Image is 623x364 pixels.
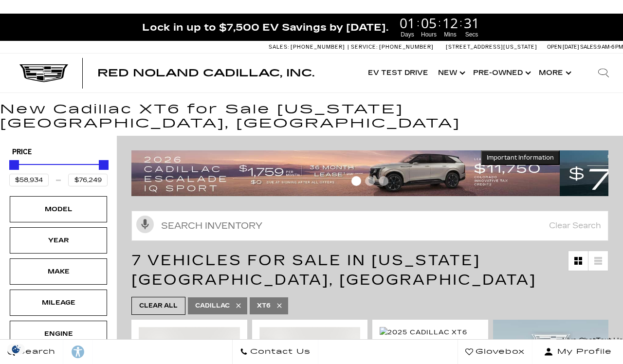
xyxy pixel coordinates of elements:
[363,54,433,92] a: EV Test Drive
[553,345,612,359] span: My Profile
[15,345,55,359] span: Search
[417,16,420,30] span: :
[5,344,27,354] section: Click to Open Cookie Consent Modal
[257,300,271,312] span: XT6
[547,44,579,50] span: Open [DATE]
[562,336,596,345] span: Live Chat
[441,16,459,30] span: 12
[142,21,388,34] span: Lock in up to $7,500 EV Savings by [DATE].
[97,67,314,79] span: Red Noland Cadillac, Inc.
[10,196,107,222] div: ModelModel
[34,328,83,339] div: Engine
[19,64,68,83] img: Cadillac Dark Logo with Cadillac White Text
[269,44,348,50] a: Sales: [PHONE_NUMBER]
[351,44,378,50] span: Service:
[468,54,534,92] a: Pre-Owned
[136,216,154,233] svg: Click to toggle on voice search
[9,160,19,170] div: Minimum Price
[598,44,623,50] span: 9 AM-6 PM
[348,44,436,50] a: Service: [PHONE_NUMBER]
[487,154,554,162] span: Important Information
[441,30,459,39] span: Mins
[139,300,178,312] span: Clear All
[34,266,83,277] div: Make
[481,150,560,165] button: Important Information
[351,176,361,186] span: Go to slide 1
[131,211,608,241] input: Search Inventory
[446,44,537,50] a: [STREET_ADDRESS][US_STATE]
[462,16,481,30] span: 31
[438,16,441,30] span: :
[232,340,318,364] a: Contact Us
[473,345,525,359] span: Glovebox
[433,54,468,92] a: New
[420,16,438,30] span: 05
[562,334,596,347] a: Live Chat
[68,174,108,186] input: Maximum
[5,344,27,354] img: Opt-Out Icon
[606,18,618,30] a: Close
[99,160,109,170] div: Maximum Price
[459,16,462,30] span: :
[97,68,314,78] a: Red Noland Cadillac, Inc.
[458,340,532,364] a: Glovebox
[379,44,434,50] span: [PHONE_NUMBER]
[596,336,623,345] span: Text Us
[532,340,623,364] button: Open user profile menu
[398,16,417,30] span: 01
[34,204,83,215] div: Model
[12,148,105,157] h5: Price
[398,30,417,39] span: Days
[380,327,481,348] div: 1 / 2
[269,44,289,50] span: Sales:
[195,300,230,312] span: Cadillac
[379,176,388,186] span: Go to slide 3
[420,30,438,39] span: Hours
[380,327,481,348] img: 2025 Cadillac XT6 Sport 1
[365,176,375,186] span: Go to slide 2
[580,44,598,50] span: Sales:
[9,174,49,186] input: Minimum
[10,290,107,316] div: MileageMileage
[131,150,560,196] img: 2509-September-FOM-Escalade-IQ-Lease9
[248,345,311,359] span: Contact Us
[131,252,536,289] span: 7 Vehicles for Sale in [US_STATE][GEOGRAPHIC_DATA], [GEOGRAPHIC_DATA]
[10,321,107,347] div: EngineEngine
[34,235,83,246] div: Year
[291,44,345,50] span: [PHONE_NUMBER]
[462,30,481,39] span: Secs
[534,54,574,92] button: More
[10,258,107,285] div: MakeMake
[9,157,108,186] div: Price
[34,297,83,308] div: Mileage
[596,334,623,347] a: Text Us
[10,227,107,254] div: YearYear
